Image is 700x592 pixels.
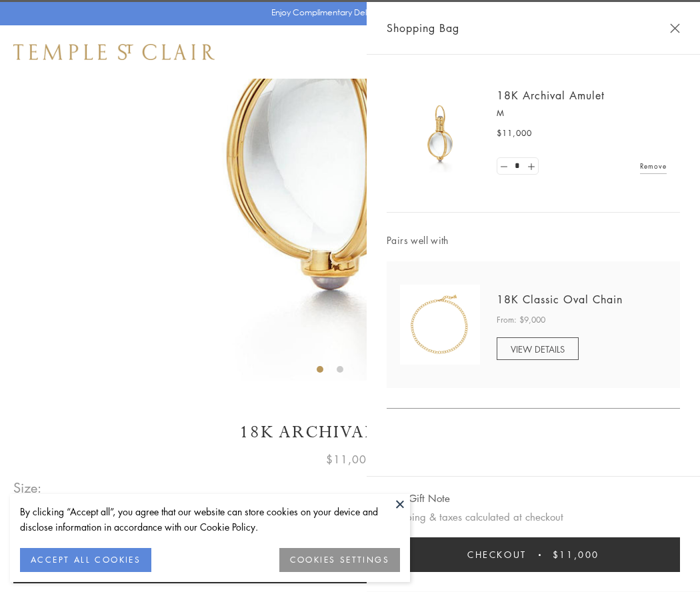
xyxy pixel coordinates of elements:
[497,107,667,120] p: M
[20,504,400,535] div: By clicking “Accept all”, you agree that our website can store cookies on your device and disclos...
[400,285,480,365] img: N88865-OV18
[387,490,450,507] button: Add Gift Note
[387,509,680,525] p: Shipping & taxes calculated at checkout
[640,159,667,173] a: Remove
[13,44,215,60] img: Temple St. Clair
[497,127,532,140] span: $11,000
[467,547,527,562] span: Checkout
[497,88,605,103] a: 18K Archival Amulet
[511,343,565,355] span: VIEW DETAILS
[497,337,579,360] a: VIEW DETAILS
[387,233,680,248] span: Pairs well with
[387,537,680,572] button: Checkout $11,000
[271,6,423,19] p: Enjoy Complimentary Delivery & Returns
[497,158,511,175] a: Set quantity to 0
[553,547,599,562] span: $11,000
[326,451,374,468] span: $11,000
[13,477,43,499] span: Size:
[497,313,545,327] span: From: $9,000
[279,548,400,572] button: COOKIES SETTINGS
[20,548,151,572] button: ACCEPT ALL COOKIES
[400,93,480,173] img: 18K Archival Amulet
[670,23,680,33] button: Close Shopping Bag
[524,158,537,175] a: Set quantity to 2
[497,292,623,307] a: 18K Classic Oval Chain
[13,421,687,444] h1: 18K Archival Amulet
[387,19,459,37] span: Shopping Bag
